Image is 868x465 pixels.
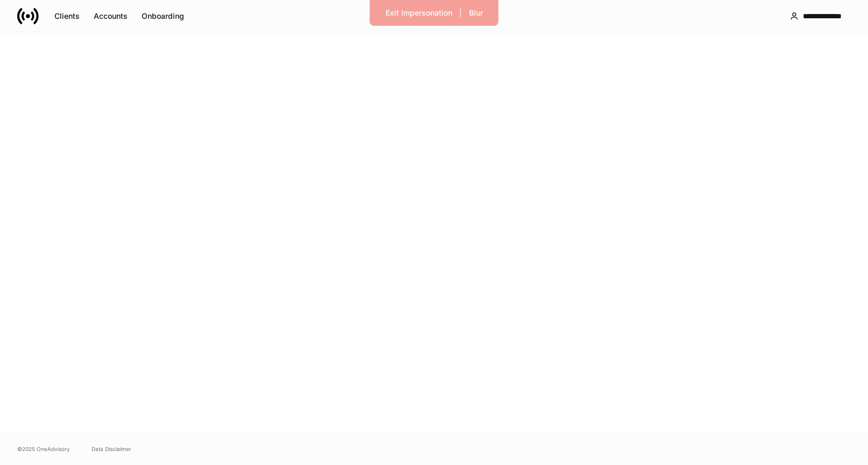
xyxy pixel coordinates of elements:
button: Blur [462,4,490,22]
div: Blur [469,8,483,18]
a: Data Disclaimer [92,445,131,453]
div: Accounts [94,11,128,22]
div: Onboarding [142,11,184,22]
button: Accounts [87,8,135,25]
button: Exit Impersonation [379,4,459,22]
button: Clients [47,8,87,25]
div: Exit Impersonation [386,8,452,18]
button: Onboarding [135,8,191,25]
div: Clients [54,11,80,22]
span: © 2025 OneAdvisory [17,445,70,453]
